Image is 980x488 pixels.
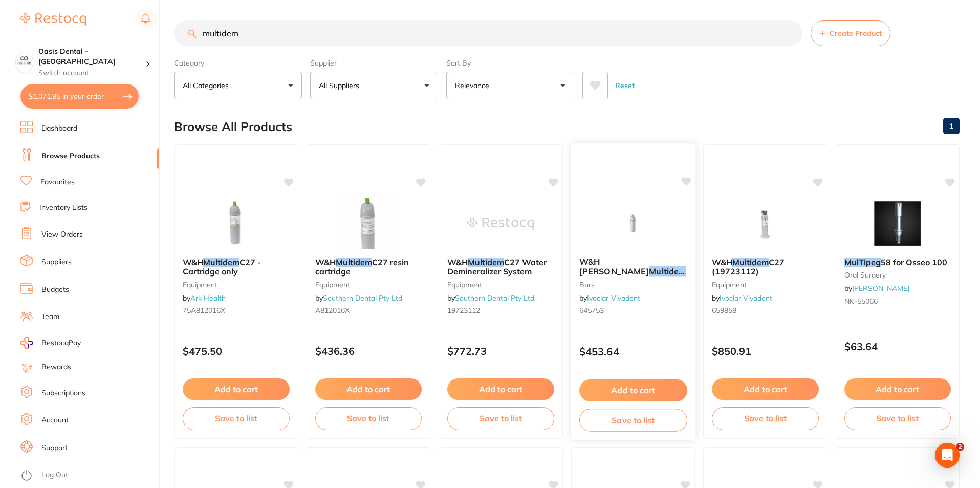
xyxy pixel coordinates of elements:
[943,116,960,136] a: 1
[587,293,640,303] a: Ivoclar Vivadent
[20,8,86,31] a: Restocq Logo
[712,407,819,430] button: Save to list
[712,257,785,277] span: C27 (19723112)
[649,266,686,277] em: Multidem
[41,443,68,453] a: Support
[467,198,534,249] img: W&H Multidem C27 Water Demineralizer System
[712,281,819,289] small: equipment
[315,306,350,315] span: A812016X
[203,257,239,267] em: Multidem
[844,271,951,279] small: oral surgery
[579,306,603,315] span: 645753
[20,84,139,109] button: $1,071.95 in your order
[335,198,402,249] img: W&H Multidem C27 resin cartridge
[844,296,878,306] span: NK-55066
[315,258,422,277] b: W&H Multidem C27 resin cartridge
[41,229,83,240] a: View Orders
[579,257,648,277] span: W&H [PERSON_NAME]
[446,58,574,68] label: Sort By
[447,257,547,277] span: C27 Water Demineralizer System
[864,198,931,249] img: MulTipeg 58 for Osseo 100
[39,203,88,213] a: Inventory Lists
[174,20,802,46] input: Search Products
[315,257,336,267] span: W&H
[447,378,554,400] button: Add to cart
[183,378,290,400] button: Add to cart
[41,415,69,426] a: Account
[579,266,705,286] span: Filter Cartridge C27 (A8120160)
[455,80,493,91] p: Relevance
[38,47,145,67] h4: Oasis Dental - West End
[852,284,909,293] a: [PERSON_NAME]
[315,407,422,430] button: Save to list
[956,443,964,451] span: 2
[844,258,951,267] b: MulTipeg 58 for Osseo 100
[40,177,75,187] a: Favourites
[315,257,409,277] span: C27 resin cartridge
[612,72,638,99] button: Reset
[20,13,86,26] img: Restocq Logo
[447,281,554,289] small: equipment
[310,58,438,68] label: Supplier
[183,293,226,303] span: by
[319,80,363,91] p: All Suppliers
[315,281,422,289] small: equipment
[183,306,225,315] span: 75A812016X
[844,284,909,293] span: by
[844,341,951,352] p: $63.64
[455,293,534,303] a: Southern Dental Pty Ltd
[174,58,302,68] label: Category
[935,443,960,468] div: Open Intercom Messenger
[41,312,59,322] a: Team
[336,257,372,267] em: Multidem
[844,257,881,267] em: MulTipeg
[579,293,640,303] span: by
[447,345,554,357] p: $772.73
[579,280,687,288] small: burs
[830,29,882,37] span: Create Product
[310,72,438,99] button: All Suppliers
[468,257,504,267] em: Multidem
[579,346,687,357] p: $453.64
[447,257,468,267] span: W&H
[447,407,554,430] button: Save to list
[712,345,819,357] p: $850.91
[41,338,81,348] span: RestocqPay
[712,306,736,315] span: 659858
[579,379,687,401] button: Add to cart
[174,120,292,134] h2: Browse All Products
[41,362,71,372] a: Rewards
[183,407,290,430] button: Save to list
[844,407,951,430] button: Save to list
[579,257,687,276] b: W&H Lisa Multidem Filter Cartridge C27 (A8120160)
[323,293,402,303] a: Southern Dental Pty Ltd
[447,306,480,315] span: 19723112
[41,470,68,480] a: Log Out
[203,198,269,249] img: W&H Multidem C27 - Cartridge only
[183,345,290,357] p: $475.50
[447,258,554,277] b: W&H Multidem C27 Water Demineralizer System
[183,258,290,277] b: W&H Multidem C27 - Cartridge only
[174,72,302,99] button: All Categories
[811,20,890,46] button: Create Product
[20,468,156,484] button: Log Out
[41,151,100,161] a: Browse Products
[720,293,772,303] a: Ivoclar Vivadent
[38,68,145,78] p: Switch account
[712,257,732,267] span: W&H
[183,80,233,91] p: All Categories
[315,378,422,400] button: Add to cart
[183,281,290,289] small: equipment
[712,378,819,400] button: Add to cart
[190,293,226,303] a: Ark Health
[712,293,772,303] span: by
[732,257,769,267] em: Multidem
[41,388,85,398] a: Subscriptions
[16,52,33,69] img: Oasis Dental - West End
[579,409,687,432] button: Save to list
[41,123,77,134] a: Dashboard
[315,345,422,357] p: $436.36
[732,198,798,249] img: W&H Multidem C27 (19723112)
[41,285,69,295] a: Budgets
[844,378,951,400] button: Add to cart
